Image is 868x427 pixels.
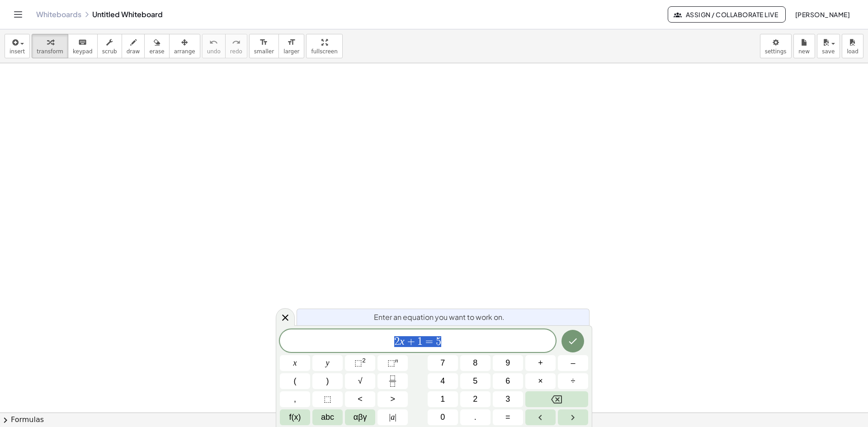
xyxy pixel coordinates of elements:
button: draw [122,34,145,58]
button: Functions [280,409,310,425]
span: Assign / Collaborate Live [675,10,778,19]
span: draw [127,48,140,55]
span: × [538,375,543,387]
span: , [294,393,296,405]
span: redo [230,48,242,55]
span: . [474,411,476,423]
span: < [358,393,363,405]
button: 6 [493,373,523,389]
button: Plus [525,355,556,371]
button: fullscreen [306,34,342,58]
button: Absolute value [377,409,408,425]
span: + [405,336,418,347]
span: new [798,48,810,55]
button: Alphabet [312,409,343,425]
button: Right arrow [558,409,588,425]
button: transform [32,34,68,58]
span: > [390,393,395,405]
span: larger [283,48,299,55]
button: undoundo [202,34,226,58]
i: undo [209,37,218,48]
span: 7 [440,357,445,369]
button: format_sizelarger [278,34,304,58]
button: x [280,355,310,371]
button: Toggle navigation [11,7,25,22]
button: format_sizesmaller [249,34,279,58]
button: 7 [428,355,458,371]
sup: n [395,357,398,364]
button: Square root [345,373,375,389]
span: load [847,48,859,55]
button: 2 [460,391,491,407]
button: 3 [493,391,523,407]
span: 2 [473,393,477,405]
button: load [842,34,863,58]
span: keypad [73,48,93,55]
button: 4 [428,373,458,389]
span: [PERSON_NAME] [795,10,850,19]
sup: 2 [362,357,366,364]
button: Greek alphabet [345,409,375,425]
a: Whiteboards [36,10,81,19]
span: 1 [417,336,423,347]
span: settings [765,48,787,55]
button: [PERSON_NAME] [788,6,857,23]
span: smaller [254,48,274,55]
span: = [505,411,510,423]
span: 0 [440,411,445,423]
button: Fraction [377,373,408,389]
i: redo [232,37,241,48]
span: αβγ [354,411,367,423]
span: – [571,357,575,369]
span: 9 [505,357,510,369]
span: ⬚ [354,358,362,367]
span: f(x) [289,411,301,423]
button: . [460,409,491,425]
button: scrub [97,34,122,58]
var: x [400,335,405,347]
span: undo [207,48,221,55]
span: ⬚ [324,393,331,405]
span: Enter an equation you want to work on. [374,312,505,323]
span: insert [9,48,25,55]
button: 9 [493,355,523,371]
span: abc [321,411,334,423]
span: 3 [505,393,510,405]
button: new [793,34,815,58]
button: Greater than [377,391,408,407]
button: Divide [558,373,588,389]
button: 1 [428,391,458,407]
button: y [312,355,343,371]
span: 6 [505,375,510,387]
button: Times [525,373,556,389]
i: format_size [259,37,268,48]
button: 8 [460,355,491,371]
span: ( [294,375,297,387]
span: 1 [440,393,445,405]
button: Done [561,330,584,352]
span: 5 [436,336,441,347]
span: 8 [473,357,477,369]
span: + [538,357,543,369]
span: y [326,357,330,369]
button: ( [280,373,310,389]
button: Assign / Collaborate Live [668,6,786,23]
span: save [822,48,835,55]
span: arrange [174,48,195,55]
span: | [389,413,391,422]
button: save [817,34,840,58]
button: Backspace [525,391,588,407]
button: 0 [428,409,458,425]
button: Left arrow [525,409,556,425]
button: keyboardkeypad [68,34,98,58]
button: Superscript [377,355,408,371]
span: 4 [440,375,445,387]
span: | [395,413,396,422]
span: √ [358,375,363,387]
button: redoredo [225,34,247,58]
span: a [389,411,396,423]
span: erase [149,48,164,55]
span: ) [326,375,329,387]
button: 5 [460,373,491,389]
button: Placeholder [312,391,343,407]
